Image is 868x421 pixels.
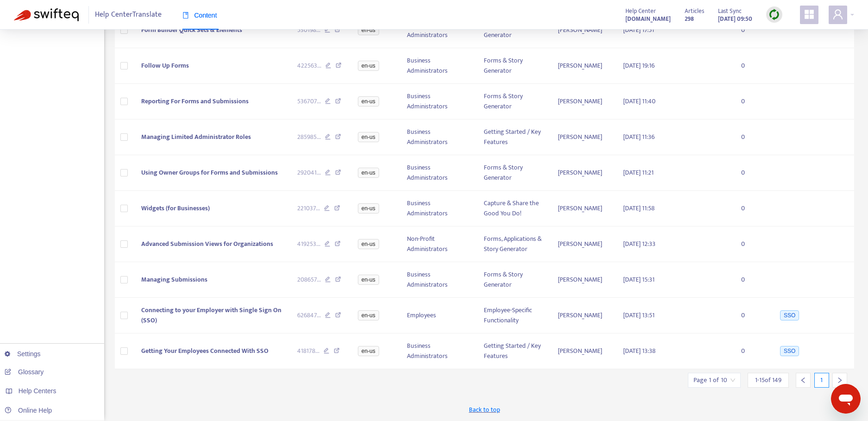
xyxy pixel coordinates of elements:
span: [DATE] 11:58 [623,203,655,214]
td: Forms & Story Generator [476,48,550,84]
td: 0 [734,48,771,84]
span: Help Center Translate [95,6,162,24]
span: 419253 ... [297,239,320,249]
span: Form Builder Quick Sets & Elements [141,25,242,35]
iframe: Button to launch messaging window [831,384,861,414]
td: Forms & Story Generator [476,262,550,298]
span: book [182,12,189,19]
td: [PERSON_NAME] [550,155,616,191]
td: 0 [734,84,771,119]
img: Swifteq [14,8,79,21]
span: 1 - 15 of 149 [755,375,781,385]
td: [PERSON_NAME] [550,13,616,48]
td: 0 [734,333,771,369]
span: Advanced Submission Views for Organizations [141,239,273,249]
span: Help Centers [19,387,56,395]
td: Getting Started / Key Features [476,119,550,155]
span: Using Owner Groups for Forms and Submissions [141,167,278,178]
span: 422563 ... [297,61,321,71]
span: right [837,377,843,383]
td: Forms & Story Generator [476,155,550,191]
td: [PERSON_NAME] [550,191,616,226]
td: Getting Started / Key Features [476,333,550,369]
span: en-us [358,25,379,35]
span: Follow Up Forms [141,60,189,71]
span: Reporting For Forms and Submissions [141,96,249,107]
span: Back to top [469,405,500,415]
a: Online Help [5,407,52,414]
img: sync.dc5367851b00ba804db3.png [768,9,780,20]
span: en-us [358,61,379,71]
span: en-us [358,132,379,142]
span: SSO [780,346,799,356]
span: 221037 ... [297,203,320,214]
a: Glossary [5,368,44,376]
span: en-us [358,168,379,178]
span: [DATE] 11:36 [623,132,655,142]
span: Getting Your Employees Connected With SSO [141,346,269,356]
span: user [832,9,843,20]
td: Business Administrators [400,119,476,155]
td: Business Administrators [400,262,476,298]
td: Non-Profit Administrators [400,226,476,262]
td: Capture & Share the Good You Do! [476,191,550,226]
td: [PERSON_NAME] [550,262,616,298]
span: en-us [358,239,379,249]
td: [PERSON_NAME] [550,119,616,155]
td: [PERSON_NAME] [550,226,616,262]
td: 0 [734,191,771,226]
td: Forms & Story Generator [476,84,550,119]
a: [DOMAIN_NAME] [625,13,671,24]
td: Employee-Specific Functionality [476,298,550,333]
span: 285985 ... [297,132,321,142]
td: 0 [734,155,771,191]
td: Forms & Story Generator [476,13,550,48]
span: left [800,377,806,383]
td: Business Administrators [400,13,476,48]
td: 0 [734,226,771,262]
td: [PERSON_NAME] [550,84,616,119]
td: [PERSON_NAME] [550,48,616,84]
span: en-us [358,275,379,285]
span: SSO [780,310,799,320]
td: Business Administrators [400,191,476,226]
span: en-us [358,96,379,107]
span: [DATE] 11:40 [623,96,656,107]
span: Help Center [625,6,656,16]
td: [PERSON_NAME] [550,333,616,369]
span: [DATE] 13:51 [623,310,655,320]
td: 0 [734,262,771,298]
td: Employees [400,298,476,333]
span: en-us [358,203,379,214]
a: Settings [5,350,41,358]
span: Content [182,12,217,19]
span: [DATE] 11:21 [623,167,654,178]
span: en-us [358,346,379,356]
span: Managing Limited Administrator Roles [141,132,251,142]
strong: [DOMAIN_NAME] [625,14,671,24]
strong: [DATE] 09:50 [718,14,752,24]
span: en-us [358,310,379,320]
span: 626847 ... [297,310,321,320]
span: Managing Submissions [141,274,207,285]
td: Business Administrators [400,48,476,84]
td: 0 [734,119,771,155]
td: [PERSON_NAME] [550,298,616,333]
span: 530198 ... [297,25,320,35]
span: Widgets (for Businesses) [141,203,210,214]
span: 536707 ... [297,96,321,107]
span: 418178 ... [297,346,319,356]
strong: 298 [685,14,694,24]
span: [DATE] 13:38 [623,346,656,356]
span: Last Sync [718,6,742,16]
td: Forms, Applications & Story Generator [476,226,550,262]
div: 1 [814,373,829,388]
span: appstore [804,9,815,20]
span: [DATE] 12:33 [623,239,656,249]
span: 208657 ... [297,275,321,285]
td: Business Administrators [400,84,476,119]
span: Articles [685,6,704,16]
td: 0 [734,13,771,48]
td: Business Administrators [400,155,476,191]
span: [DATE] 19:16 [623,60,655,71]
